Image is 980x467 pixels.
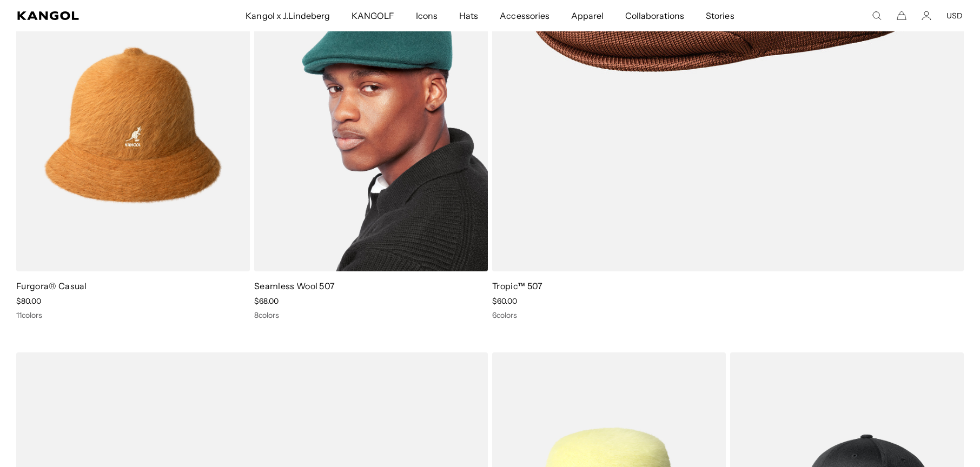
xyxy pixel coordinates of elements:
a: Tropic™ 507 [492,281,543,291]
div: 6 colors [492,310,964,320]
summary: Search here [872,11,882,21]
div: 8 colors [254,310,488,320]
a: Kangol [17,11,162,20]
a: Account [922,11,931,21]
span: $80.00 [16,296,41,306]
span: $60.00 [492,296,517,306]
span: $68.00 [254,296,279,306]
a: Seamless Wool 507 [254,281,335,291]
button: USD [946,11,963,21]
div: 11 colors [16,310,250,320]
button: Cart [897,11,906,21]
a: Furgora® Casual [16,281,87,291]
